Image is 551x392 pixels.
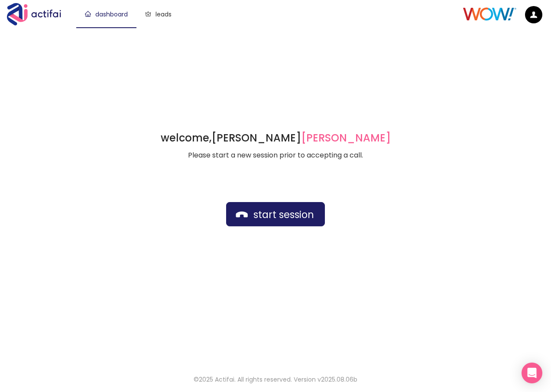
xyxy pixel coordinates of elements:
[226,202,325,226] button: start session
[7,3,69,26] img: Actifai Logo
[161,150,391,161] p: Please start a new session prior to accepting a call.
[211,131,391,145] strong: [PERSON_NAME]
[301,131,391,145] span: [PERSON_NAME]
[522,363,542,383] div: Open Intercom Messenger
[161,131,391,145] h1: welcome,
[525,6,542,23] img: default.png
[85,10,128,19] a: dashboard
[145,10,172,19] a: leads
[463,7,516,21] img: Client Logo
